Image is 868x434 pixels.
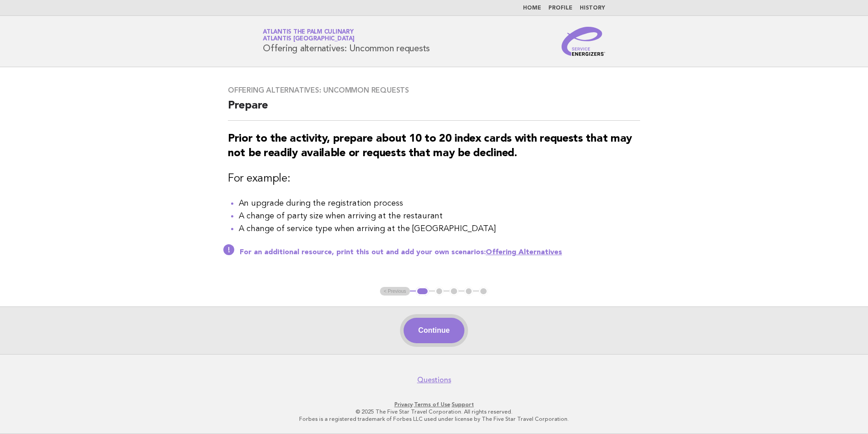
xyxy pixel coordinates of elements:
li: A change of party size when arriving at the restaurant [239,210,640,222]
li: A change of service type when arriving at the [GEOGRAPHIC_DATA] [239,222,640,235]
a: History [580,5,605,11]
h3: Offering alternatives: Uncommon requests [228,86,640,95]
h1: Offering alternatives: Uncommon requests [263,30,430,53]
p: · · [156,401,712,408]
button: Continue [404,318,464,343]
h2: Prepare [228,99,640,121]
a: Atlantis The Palm CulinaryAtlantis [GEOGRAPHIC_DATA] [263,29,355,42]
img: Service Energizers [562,27,605,56]
a: Offering Alternatives [486,249,562,256]
span: Atlantis [GEOGRAPHIC_DATA] [263,36,355,42]
strong: Prior to the activity, prepare about 10 to 20 index cards with requests that may not be readily a... [228,133,632,159]
p: For an additional resource, print this out and add your own scenarios: [240,248,640,257]
a: Profile [548,5,572,11]
h3: For example: [228,172,640,186]
p: Forbes is a registered trademark of Forbes LLC used under license by The Five Star Travel Corpora... [156,415,712,423]
a: Questions [417,375,451,385]
a: Privacy [395,401,413,408]
a: Terms of Use [414,401,450,408]
li: An upgrade during the registration process [239,197,640,210]
a: Support [452,401,474,408]
a: Home [523,5,541,11]
button: 1 [416,287,429,296]
p: © 2025 The Five Star Travel Corporation. All rights reserved. [156,408,712,415]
